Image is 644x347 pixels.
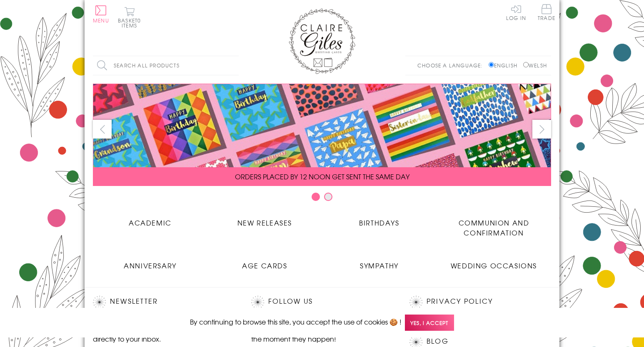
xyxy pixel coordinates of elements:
[523,62,547,69] label: Welsh
[251,296,393,308] h2: Follow Us
[237,218,292,228] span: New Releases
[322,211,437,228] a: Birthdays
[289,8,355,74] img: Claire Giles Greetings Cards
[359,218,399,228] span: Birthdays
[207,254,322,270] a: Age Cards
[417,62,487,69] p: Choose a language:
[93,120,112,139] button: prev
[459,218,529,238] span: Communion and Confirmation
[118,7,141,28] button: Basket0 items
[230,56,239,75] input: Search
[538,4,555,22] a: Trade
[129,218,172,228] span: Academic
[451,260,537,270] span: Wedding Occasions
[532,120,551,139] button: next
[538,4,555,20] span: Trade
[437,254,551,270] a: Wedding Occasions
[122,17,141,29] span: 0 items
[242,260,287,270] span: Age Cards
[523,62,529,67] input: Welsh
[427,336,449,347] a: Blog
[324,193,332,201] button: Carousel Page 2
[489,62,494,67] input: English
[93,211,207,228] a: Academic
[93,5,109,23] button: Menu
[93,17,109,24] span: Menu
[124,260,177,270] span: Anniversary
[93,296,235,308] h2: Newsletter
[322,254,437,270] a: Sympathy
[93,192,551,205] div: Carousel Pagination
[312,193,320,201] button: Carousel Page 1 (Current Slide)
[489,62,522,69] label: English
[437,211,551,238] a: Communion and Confirmation
[235,171,409,181] span: ORDERS PLACED BY 12 NOON GET SENT THE SAME DAY
[427,296,493,307] a: Privacy Policy
[360,260,399,270] span: Sympathy
[405,315,454,331] span: Yes, I accept
[207,211,322,228] a: New Releases
[93,254,207,270] a: Anniversary
[93,56,239,75] input: Search all products
[506,4,526,20] a: Log In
